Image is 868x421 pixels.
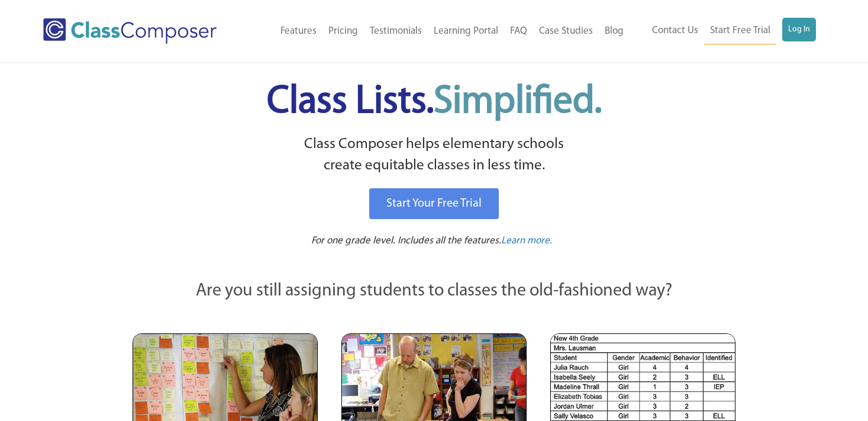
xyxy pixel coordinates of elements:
a: Start Your Free Trial [369,188,499,219]
nav: Header Menu [630,18,816,44]
a: Start Free Trial [704,18,776,44]
span: Class Lists. [267,83,602,121]
a: Features [275,18,322,44]
p: Are you still assigning students to classes the old-fashioned way? [133,278,736,304]
span: Start Your Free Trial [386,198,482,210]
a: Learning Portal [428,18,504,44]
span: Learn more. [501,236,552,246]
a: Pricing [322,18,364,44]
nav: Header Menu [247,18,629,44]
a: Blog [599,18,630,44]
span: For one grade level. Includes all the features. [311,236,501,246]
a: Log In [782,18,816,41]
img: Class Composer [43,18,217,44]
p: Class Composer helps elementary schools create equitable classes in less time. [131,134,738,177]
a: Case Studies [533,18,599,44]
a: FAQ [504,18,533,44]
a: Learn more. [501,234,552,249]
span: Simplified. [434,83,602,121]
a: Testimonials [364,18,428,44]
a: Contact Us [646,18,704,44]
